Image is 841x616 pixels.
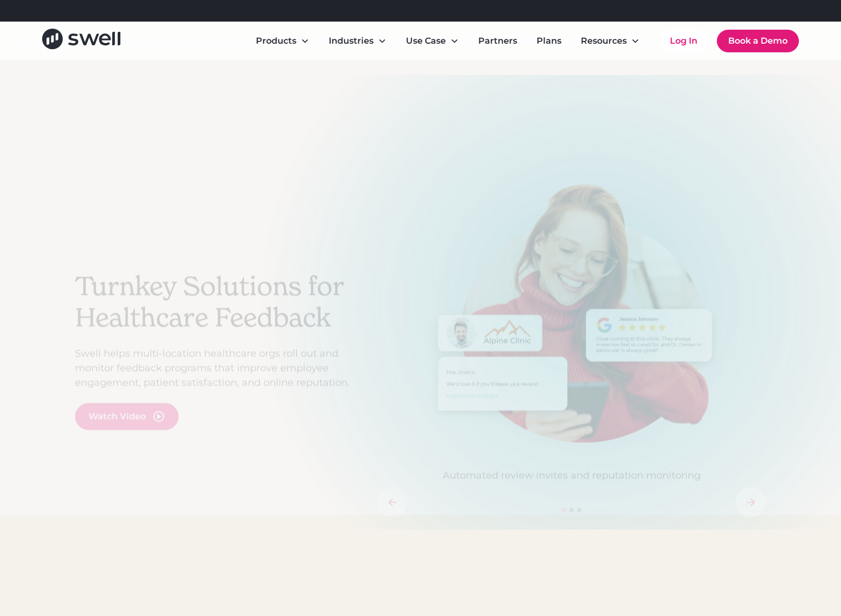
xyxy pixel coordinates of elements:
div: 1 of 3 [377,183,766,483]
div: Products [256,35,296,47]
div: Show slide 3 of 3 [577,508,581,512]
a: Partners [470,30,526,52]
div: Use Case [406,35,446,47]
a: open lightbox [75,403,179,430]
div: Show slide 1 of 3 [562,508,566,512]
div: previous slide [377,487,408,517]
h2: Turnkey Solutions for Healthcare Feedback [75,271,367,333]
div: Show slide 2 of 3 [569,508,574,512]
div: Resources [581,35,627,47]
div: Industries [329,35,374,47]
p: Automated review invites and reputation monitoring [377,468,766,483]
div: carousel [377,183,766,517]
div: Watch Video [89,410,146,423]
p: Swell helps multi-location healthcare orgs roll out and monitor feedback programs that improve em... [75,346,367,390]
div: Use Case [397,30,467,52]
div: Products [247,30,318,52]
div: Resources [572,30,648,52]
div: Industries [320,30,395,52]
a: Book a Demo [717,30,799,52]
a: home [42,29,120,53]
a: Plans [528,30,570,52]
div: next slide [736,487,766,517]
a: Log In [659,30,708,52]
